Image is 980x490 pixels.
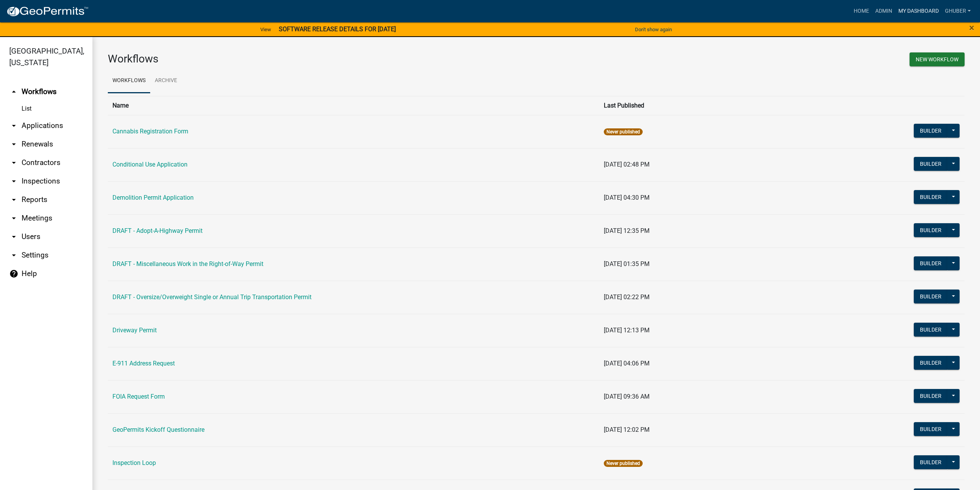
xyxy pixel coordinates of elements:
[112,360,175,367] a: E-911 Address Request
[914,124,948,138] button: Builder
[851,4,872,19] a: Home
[257,23,274,36] a: View
[914,190,948,204] button: Builder
[9,232,18,241] i: arrow_drop_down
[914,323,948,337] button: Builder
[150,69,182,93] a: Archive
[9,269,18,278] i: help
[632,23,675,36] button: Don't show again
[604,128,643,135] span: Never published
[914,356,948,370] button: Builder
[112,327,157,334] a: Driveway Permit
[279,25,396,33] strong: SOFTWARE RELEASE DETAILS FOR [DATE]
[112,459,156,466] a: Inspection Loop
[112,194,194,201] a: Demolition Permit Application
[914,223,948,237] button: Builder
[604,460,643,467] span: Never published
[112,260,263,268] a: DRAFT - Miscellaneous Work in the Right-of-Way Permit
[872,4,895,19] a: Admin
[604,393,650,400] span: [DATE] 09:36 AM
[914,422,948,436] button: Builder
[112,161,188,168] a: Conditional Use Application
[112,128,188,135] a: Cannabis Registration Form
[914,455,948,469] button: Builder
[942,4,974,19] a: GHuber
[9,158,18,167] i: arrow_drop_down
[108,69,150,93] a: Workflows
[9,214,18,223] i: arrow_drop_down
[9,177,18,186] i: arrow_drop_down
[914,157,948,171] button: Builder
[9,251,18,260] i: arrow_drop_down
[108,52,531,66] h3: Workflows
[604,360,650,367] span: [DATE] 04:06 PM
[604,426,650,433] span: [DATE] 12:02 PM
[112,227,203,234] a: DRAFT - Adopt-A-Highway Permit
[895,4,942,19] a: My Dashboard
[604,293,650,301] span: [DATE] 02:22 PM
[604,260,650,268] span: [DATE] 01:35 PM
[9,87,18,96] i: arrow_drop_up
[604,161,650,168] span: [DATE] 02:48 PM
[9,121,18,130] i: arrow_drop_down
[9,140,18,149] i: arrow_drop_down
[969,23,974,32] button: Close
[914,290,948,303] button: Builder
[969,22,974,33] span: ×
[599,96,833,115] th: Last Published
[604,327,650,334] span: [DATE] 12:13 PM
[112,426,204,433] a: GeoPermits Kickoff Questionnaire
[914,389,948,403] button: Builder
[914,256,948,270] button: Builder
[910,52,965,66] button: New Workflow
[604,227,650,234] span: [DATE] 12:35 PM
[108,96,599,115] th: Name
[112,293,312,301] a: DRAFT - Oversize/Overweight Single or Annual Trip Transportation Permit
[604,194,650,201] span: [DATE] 04:30 PM
[9,195,18,204] i: arrow_drop_down
[112,393,165,400] a: FOIA Request Form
